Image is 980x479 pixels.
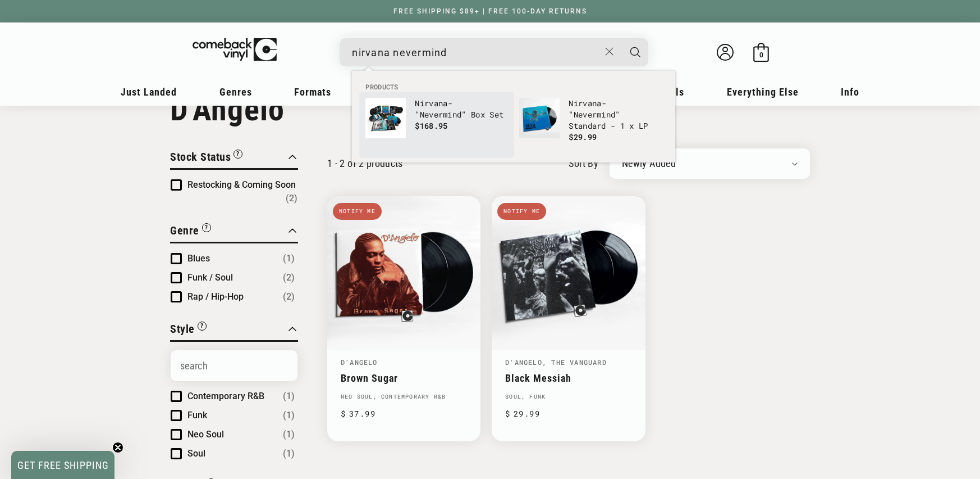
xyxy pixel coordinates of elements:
span: $168.95 [415,120,447,131]
span: Number of products: (2) [286,192,297,205]
input: Search Options [171,350,297,381]
span: Genres [219,86,252,98]
span: Formats [294,86,331,98]
span: Number of products: (1) [283,252,295,265]
button: Search [621,38,649,66]
input: When autocomplete results are available use up and down arrows to review and enter to select [352,41,599,64]
div: GET FREE SHIPPINGClose teaser [11,451,115,479]
b: Nevermind [574,109,616,120]
span: Number of products: (1) [283,428,295,441]
span: Rap / Hip-Hop [187,291,244,302]
span: Soul [187,448,205,459]
div: Search [340,38,648,66]
span: $29.99 [569,132,597,142]
b: Nirvana [569,98,601,109]
button: Filter by Stock Status [170,148,242,168]
span: Contemporary R&B [187,391,264,401]
span: Restocking & Coming Soon [187,179,296,190]
span: Just Landed [121,86,177,98]
li: Products [360,82,667,92]
span: Blues [187,253,210,264]
span: GET FREE SHIPPING [17,459,109,471]
p: - " " Standard - 1 x LP [569,98,662,132]
button: Filter by Style [170,320,207,340]
span: Number of products: (1) [283,409,295,422]
p: - " " Box Set [415,98,508,120]
img: Nirvana - "Nevermind" Box Set [365,98,406,138]
label: sort by [569,156,598,171]
button: Close [599,39,620,64]
span: Genre [170,224,199,237]
span: Number of products: (2) [283,290,295,304]
a: D'Angelo [341,358,378,367]
a: Nirvana - "Nevermind" Box Set Nirvana- "Nevermind" Box Set $168.95 [365,98,508,152]
span: Info [841,86,859,98]
b: Nirvana [415,98,447,109]
a: , The Vanguard [542,358,607,367]
span: Stock Status [170,150,231,164]
li: products: Nirvana - "Nevermind" Standard - 1 x LP [514,92,667,157]
a: Black Messiah [505,372,631,384]
span: Number of products: (2) [283,271,295,284]
a: Nirvana - "Nevermind" Standard - 1 x LP Nirvana- "Nevermind" Standard - 1 x LP $29.99 [519,98,662,152]
span: Number of products: (1) [283,447,295,460]
a: D'Angelo [505,358,542,367]
p: 1 - 2 of 2 products [327,157,403,169]
div: Products [352,71,675,162]
button: Filter by Genre [170,222,211,242]
a: FREE SHIPPING $89+ | FREE 100-DAY RETURNS [382,7,598,15]
a: Brown Sugar [341,372,467,384]
h1: D'Angelo [170,91,810,128]
span: Funk [187,410,207,421]
span: Everything Else [727,86,799,98]
span: Neo Soul [187,429,224,440]
img: Nirvana - "Nevermind" Standard - 1 x LP [519,98,560,138]
span: 0 [759,51,763,59]
button: Close teaser [112,442,123,453]
span: Funk / Soul [187,272,233,283]
span: Number of products: (1) [283,390,295,403]
b: Nevermind [420,109,462,120]
li: products: Nirvana - "Nevermind" Box Set [360,92,514,157]
span: Style [170,322,195,336]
